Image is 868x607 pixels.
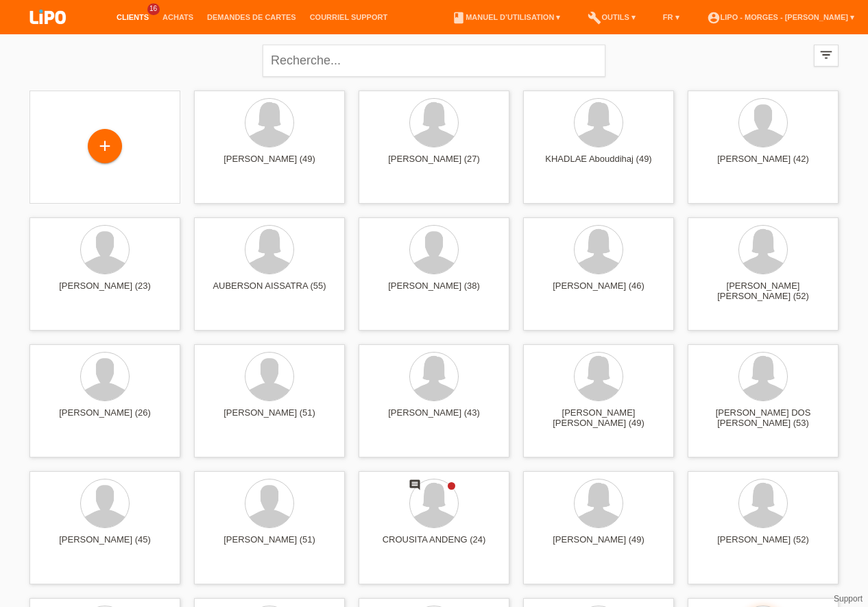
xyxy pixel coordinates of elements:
[699,154,828,176] div: [PERSON_NAME] (42)
[581,13,642,21] a: buildOutils ▾
[263,45,605,77] input: Recherche...
[303,13,394,21] a: Courriel Support
[699,281,828,302] div: [PERSON_NAME] [PERSON_NAME] (52)
[707,11,721,25] i: account_circle
[445,13,567,21] a: bookManuel d’utilisation ▾
[40,534,169,556] div: [PERSON_NAME] (45)
[370,534,498,556] div: CROUSITA ANDENG (24)
[370,407,498,429] div: [PERSON_NAME] (43)
[156,13,200,21] a: Achats
[205,154,334,176] div: [PERSON_NAME] (49)
[14,28,82,38] a: LIPO pay
[370,281,498,302] div: [PERSON_NAME] (38)
[700,13,861,21] a: account_circleLIPO - Morges - [PERSON_NAME] ▾
[88,134,121,158] div: Enregistrer le client
[452,11,466,25] i: book
[819,47,834,62] i: filter_list
[534,534,663,556] div: [PERSON_NAME] (49)
[534,407,663,429] div: [PERSON_NAME] [PERSON_NAME] (49)
[205,534,334,556] div: [PERSON_NAME] (51)
[110,13,156,21] a: Clients
[588,11,601,25] i: build
[409,479,421,493] div: Nouveau commentaire
[147,3,160,15] span: 16
[834,594,863,604] a: Support
[205,281,334,302] div: AUBERSON AISSATRA (55)
[534,154,663,176] div: KHADLAE Abouddihaj (49)
[40,281,169,302] div: [PERSON_NAME] (23)
[40,407,169,429] div: [PERSON_NAME] (26)
[534,281,663,302] div: [PERSON_NAME] (46)
[699,407,828,429] div: [PERSON_NAME] DOS [PERSON_NAME] (53)
[370,154,498,176] div: [PERSON_NAME] (27)
[409,479,421,491] i: comment
[656,13,686,21] a: FR ▾
[200,13,303,21] a: Demandes de cartes
[205,407,334,429] div: [PERSON_NAME] (51)
[699,534,828,556] div: [PERSON_NAME] (52)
